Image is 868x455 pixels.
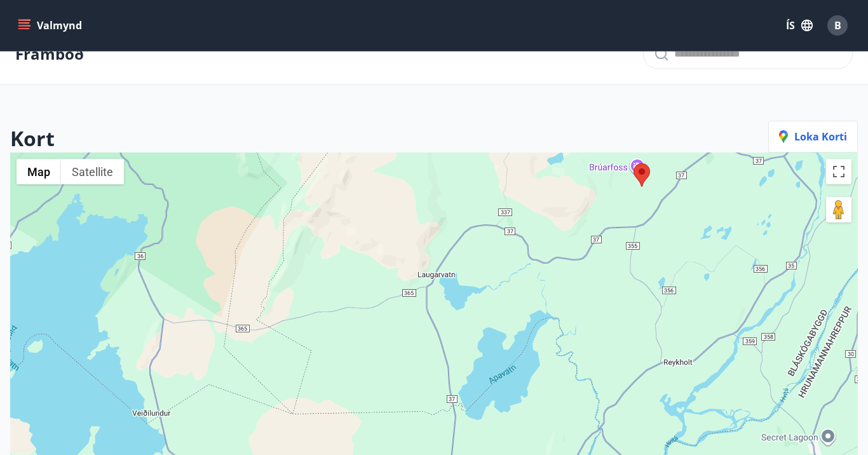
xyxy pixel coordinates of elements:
[779,130,847,144] span: Loka korti
[15,14,87,37] button: menu
[822,10,853,41] button: B
[779,14,820,37] button: ÍS
[826,197,851,222] button: Drag Pegman onto the map to open Street View
[17,159,61,184] button: Show street map
[15,43,84,65] p: Framboð
[10,125,55,153] h2: Kort
[768,121,858,153] button: Loka korti
[826,159,851,184] button: Toggle fullscreen view
[834,18,841,32] span: B
[61,159,124,184] button: Show satellite imagery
